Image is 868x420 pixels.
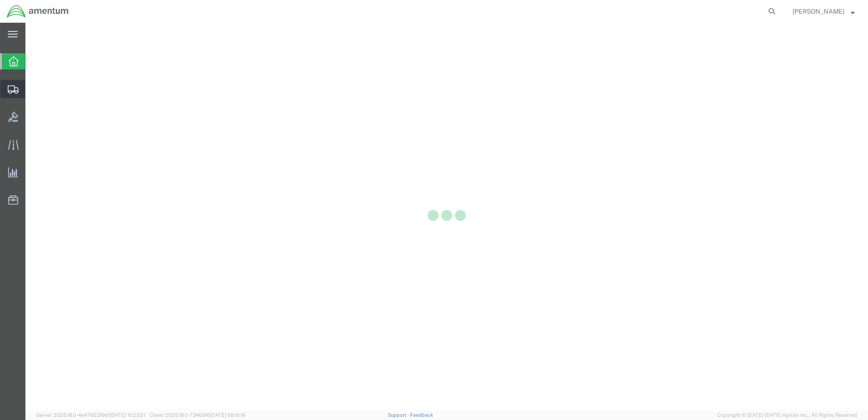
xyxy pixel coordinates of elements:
[388,412,410,418] a: Support
[793,6,844,16] span: Alfredo Padilla
[149,412,246,418] span: Client: 2025.18.0-7346316
[792,6,855,17] button: [PERSON_NAME]
[110,412,145,418] span: [DATE] 10:23:21
[717,411,857,419] span: Copyright © [DATE]-[DATE] Agistix Inc., All Rights Reserved
[210,412,246,418] span: [DATE] 08:10:16
[36,412,145,418] span: Server: 2025.18.0-4e47823f9d1
[410,412,433,418] a: Feedback
[6,5,69,18] img: logo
